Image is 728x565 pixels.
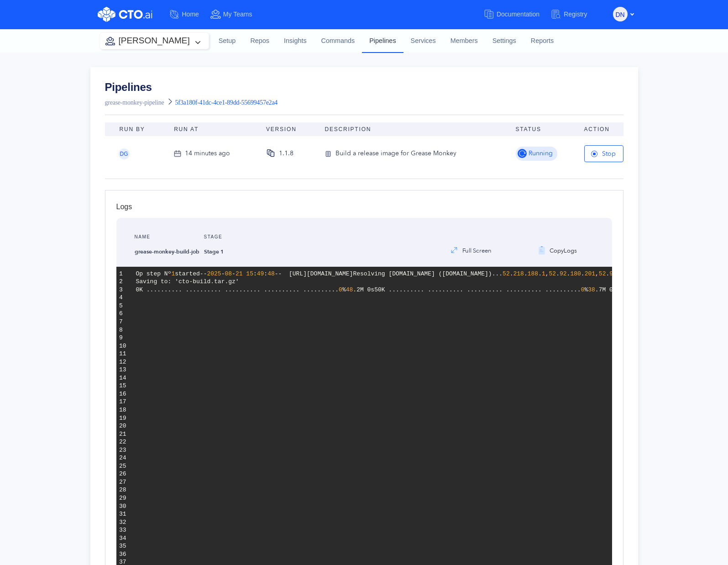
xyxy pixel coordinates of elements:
[353,270,503,277] span: Resolving [DOMAIN_NAME] ([DOMAIN_NAME])...
[275,270,353,277] span: -- [URL][DOMAIN_NAME]
[135,248,199,255] strong: grease-monkey-build-job
[267,270,275,277] span: 48
[549,270,556,277] span: 52
[119,462,130,470] div: 25
[542,270,545,277] span: 1
[508,122,577,136] th: Status
[243,29,277,53] a: Repos
[119,446,130,454] div: 23
[503,270,510,277] span: 52
[119,278,130,286] div: 2
[560,270,567,277] span: 92
[116,201,612,218] div: Logs
[200,270,207,277] span: --
[136,278,239,285] span: Saving to: 'cto-build.tar.gz'
[599,270,606,277] span: 52
[253,270,257,277] span: :
[204,248,224,255] strong: Stage 1
[584,286,588,293] span: %
[100,33,209,49] button: [PERSON_NAME]
[342,286,346,293] span: %
[119,390,130,398] div: 16
[119,334,130,342] div: 9
[169,6,210,23] a: Home
[119,430,130,438] div: 21
[119,350,130,358] div: 11
[609,270,617,277] span: 92
[204,218,224,248] div: Stage
[119,382,130,390] div: 15
[119,326,130,334] div: 8
[119,518,130,527] div: 32
[485,29,524,53] a: Settings
[570,270,581,277] span: 180
[528,270,538,277] span: 188
[588,286,595,293] span: 38
[317,122,508,136] th: Description
[556,270,560,277] span: .
[314,29,362,53] a: Commands
[119,470,130,478] div: 26
[119,502,130,511] div: 30
[442,241,499,259] button: Full Screen
[119,358,130,366] div: 12
[339,286,342,293] span: 0
[362,29,403,53] a: Pipelines
[403,29,443,53] a: Services
[613,7,628,21] button: DN
[524,270,528,277] span: .
[119,342,130,350] div: 10
[584,145,623,162] button: Stop
[353,286,374,293] span: .2M 0s
[325,148,335,159] img: version-icon
[615,7,624,22] span: DN
[119,510,130,518] div: 31
[171,270,175,277] span: 1
[529,241,585,259] button: CopyLogs
[119,494,130,502] div: 29
[221,270,225,277] span: -
[585,270,595,277] span: 201
[136,270,171,277] span: Op step Nº
[259,122,317,136] th: Version
[277,29,314,53] a: Insights
[98,7,152,22] img: CTO.ai Logo
[182,11,199,18] span: Home
[538,270,542,277] span: .
[225,270,232,277] span: 08
[175,270,200,277] span: started
[567,270,571,277] span: .
[167,122,259,136] th: Run At
[119,486,130,494] div: 28
[232,270,236,277] span: -
[606,270,609,277] span: .
[119,422,130,430] div: 20
[210,6,263,23] a: My Teams
[513,270,524,277] span: 218
[223,11,252,18] span: My Teams
[581,286,585,293] span: 0
[211,29,243,53] a: Setup
[119,270,130,278] div: 1
[119,318,130,326] div: 7
[279,148,293,158] div: 1.1.8
[119,406,130,414] div: 18
[119,414,130,422] div: 19
[374,286,581,293] span: 50K .......... .......... .......... .......... ..........
[497,11,539,18] span: Documentation
[135,218,199,248] div: Name
[564,11,587,18] span: Registry
[119,294,130,302] div: 4
[119,478,130,486] div: 27
[346,286,353,293] span: 48
[443,29,485,53] a: Members
[175,99,278,106] span: 5f3a180f-41dc-4ce1-89dd-55699457e2a4
[105,99,164,106] a: grease-monkey-pipeline
[119,438,130,446] div: 22
[527,148,553,158] span: Running
[119,454,130,462] div: 24
[119,398,130,406] div: 17
[105,82,278,93] a: Pipelines
[595,286,617,293] span: .7M 0s
[257,270,264,277] span: 49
